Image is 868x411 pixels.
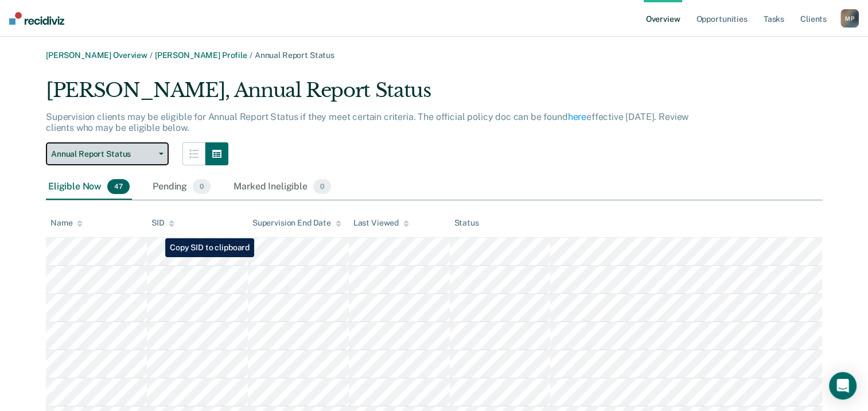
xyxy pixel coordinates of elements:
span: 0 [313,179,331,194]
a: here [568,111,586,122]
img: Recidiviz [9,12,64,25]
span: 0 [193,179,211,194]
span: 47 [107,179,130,194]
span: / [147,51,155,60]
div: Status [454,218,479,228]
div: Open Intercom Messenger [829,372,857,400]
button: MP [840,9,859,28]
span: Annual Report Status [255,51,334,60]
div: M P [840,9,859,28]
div: SID [151,218,175,228]
div: Pending0 [150,175,213,200]
div: Supervision End Date [252,218,341,228]
p: Supervision clients may be eligible for Annual Report Status if they meet certain criteria. The o... [46,111,688,133]
div: [PERSON_NAME], Annual Report Status [46,79,697,111]
div: Name [50,218,83,228]
span: Annual Report Status [51,149,154,159]
a: [PERSON_NAME] Profile [155,51,247,60]
div: Eligible Now47 [46,175,132,200]
div: Marked Ineligible0 [231,175,333,200]
button: Annual Report Status [46,142,169,165]
div: Last Viewed [353,218,409,228]
a: [PERSON_NAME] Overview [46,51,147,60]
span: / [247,51,255,60]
